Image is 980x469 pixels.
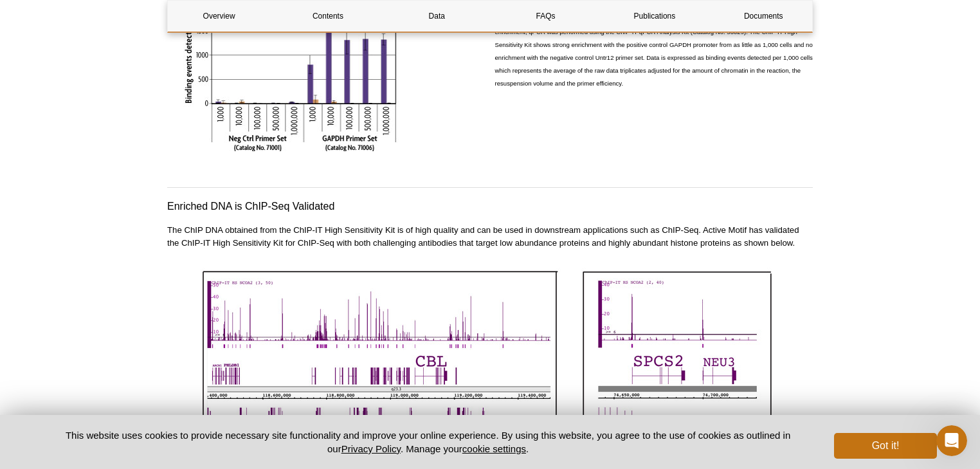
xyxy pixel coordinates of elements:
[201,262,779,452] img: ChIP-Seq data for the low abundance target NCOA
[834,433,937,459] button: Got it!
[462,443,526,454] button: cookie settings
[386,1,488,32] a: Data
[277,1,379,32] a: Contents
[712,1,815,32] a: Documents
[495,1,597,32] a: FAQs
[936,425,967,456] iframe: Intercom live chat
[167,224,813,250] p: The ChIP DNA obtained from the ChIP-IT High Sensitivity Kit is of high quality and can be used in...
[167,199,813,214] h3: Enriched DNA is ChIP-Seq Validated
[341,443,401,454] a: Privacy Policy
[43,428,813,455] p: This website uses cookies to provide necessary site functionality and improve your online experie...
[603,1,705,32] a: Publications
[168,1,270,32] a: Overview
